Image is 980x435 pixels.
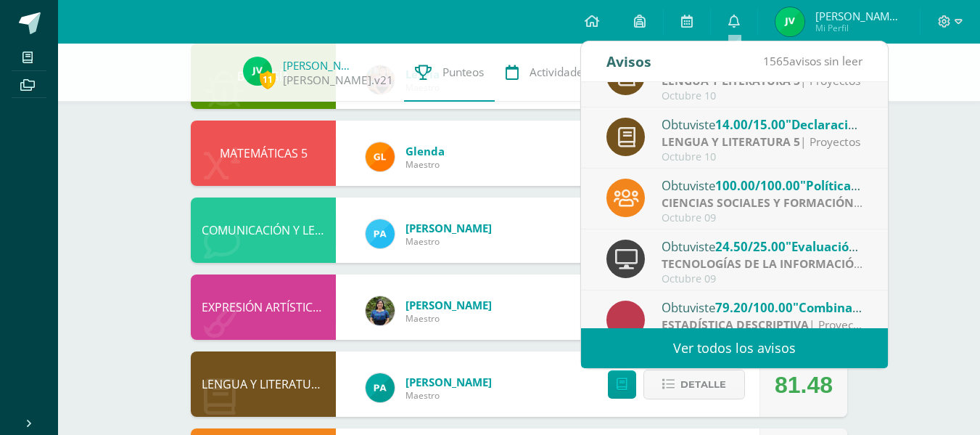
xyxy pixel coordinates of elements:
span: "Declaración personal" [786,116,925,133]
img: 4d02e55cc8043f0aab29493a7075c5f8.png [366,219,395,248]
div: Octubre 09 [662,273,863,285]
a: [PERSON_NAME] [405,375,492,389]
span: Maestro [405,235,492,248]
span: 100.00/100.00 [715,177,800,194]
span: 11 [260,70,276,89]
span: Maestro [405,158,445,171]
span: Maestro [405,312,492,325]
img: 7115e4ef1502d82e30f2a52f7cb22b3f.png [366,142,395,171]
div: Avisos [606,41,651,81]
div: Obtuviste en [662,237,863,256]
a: Ver todos los avisos [581,328,888,368]
div: COMUNICACIÓN Y LENGUAJE L3 (INGLÉS) [191,198,336,263]
div: Octubre 10 [662,151,863,163]
span: Maestro [405,389,492,402]
button: Detalle [643,370,745,399]
span: Mi Perfil [815,22,902,34]
a: [PERSON_NAME] [405,298,492,312]
div: LENGUA Y LITERATURA 5 [191,351,336,417]
div: Octubre 10 [662,90,863,102]
span: 79.20/100.00 [715,299,793,316]
a: [PERSON_NAME] [283,58,355,73]
span: "Políticas públicas" [800,177,916,194]
span: Actividades [530,65,588,80]
div: | Proyecto de dominio [662,317,863,333]
a: Glenda [405,144,445,158]
div: Octubre 09 [662,212,863,224]
img: 36627948da5af62e6e4d36ba7d792ec8.png [366,296,395,325]
strong: LENGUA Y LITERATURA 5 [662,134,800,150]
div: Obtuviste en [662,298,863,317]
span: Punteos [442,65,484,80]
a: [PERSON_NAME].v21 [283,73,393,88]
span: avisos sin leer [763,53,862,69]
a: [PERSON_NAME] [405,221,492,235]
div: | Proyectos de dominio [662,195,863,211]
div: EXPRESIÓN ARTÍSTICA (MOVIMIENTO) [191,275,336,340]
div: Obtuviste en [662,176,863,195]
div: Obtuviste en [662,115,863,134]
div: 81.48 [775,352,833,418]
a: Punteos [404,44,495,102]
span: 14.00/15.00 [715,116,786,133]
img: 06062f2d027c2b53755e10a0c1e37f93.png [243,57,272,86]
span: 1565 [763,53,789,69]
span: "Evaluación Final" [786,238,894,255]
div: | Evaluación Final [662,256,863,272]
span: "Combinatoria" [793,299,887,316]
a: Actividades [495,44,599,102]
img: 53dbe22d98c82c2b31f74347440a2e81.png [366,373,395,402]
div: MATEMÁTICAS 5 [191,121,336,186]
img: 06062f2d027c2b53755e10a0c1e37f93.png [775,7,804,36]
span: [PERSON_NAME] Mersaldica [815,9,902,23]
strong: ESTADÍSTICA DESCRIPTIVA [662,317,809,333]
span: Detalle [680,371,726,398]
div: | Proyectos [662,134,863,150]
strong: CIENCIAS SOCIALES Y FORMACIÓN CIUDADANA 5 [662,195,936,211]
span: 24.50/25.00 [715,238,786,255]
